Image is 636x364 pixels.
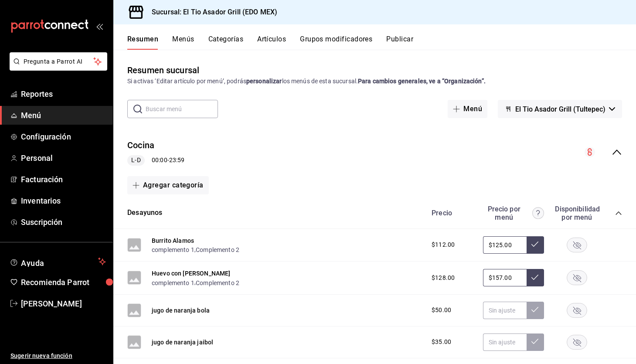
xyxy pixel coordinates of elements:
div: Si activas ‘Editar artículo por menú’, podrás los menús de esta sucursal. [127,77,622,86]
span: [PERSON_NAME] [21,298,106,310]
button: Categorías [208,35,244,50]
button: El Tio Asador Grill (Tultepec) [498,100,622,118]
span: $50.00 [432,306,451,315]
button: Desayunos [127,208,163,218]
a: Pregunta a Parrot AI [6,63,107,72]
button: complemento 1 [152,245,194,254]
span: Configuración [21,131,106,143]
button: Pregunta a Parrot AI [10,52,107,71]
input: Sin ajuste [483,333,527,351]
button: Artículos [257,35,286,50]
button: Resumen [127,35,158,50]
button: Complemento 2 [196,245,239,254]
button: Burrito Alamos [152,236,194,245]
div: navigation tabs [127,35,636,50]
button: Complemento 2 [196,279,239,287]
span: $112.00 [432,240,455,249]
span: $128.00 [432,273,455,282]
div: collapse-menu-row [113,132,636,173]
div: Disponibilidad por menú [555,205,599,221]
span: Recomienda Parrot [21,276,106,288]
span: Facturación [21,173,106,185]
span: Inventarios [21,195,106,207]
div: Precio por menú [483,205,544,221]
button: collapse-category-row [615,210,622,217]
button: Grupos modificadores [300,35,372,50]
input: Sin ajuste [483,302,527,319]
button: complemento 1 [152,279,194,287]
input: Sin ajuste [483,236,527,254]
span: L-D [128,156,144,165]
div: Precio [423,209,479,217]
div: , [152,245,239,254]
span: Menú [21,109,106,121]
button: Menús [172,35,194,50]
div: Resumen sucursal [127,64,199,77]
div: , [152,278,239,287]
span: Suscripción [21,216,106,228]
button: Cocina [127,139,154,152]
button: Menú [448,100,487,118]
span: $35.00 [432,337,451,347]
strong: personalizar [246,78,282,85]
input: Buscar menú [146,100,218,118]
strong: Para cambios generales, ve a “Organización”. [358,78,486,85]
button: jugo de naranja bola [152,306,210,315]
span: Ayuda [21,256,95,267]
span: Sugerir nueva función [10,351,106,361]
button: open_drawer_menu [96,23,103,30]
input: Sin ajuste [483,269,527,286]
span: El Tio Asador Grill (Tultepec) [515,105,605,113]
button: Agregar categoría [127,176,209,194]
button: jugo de naranja jaibol [152,338,213,347]
span: Personal [21,152,106,164]
div: 00:00 - 23:59 [127,155,184,166]
span: Reportes [21,88,106,100]
button: Huevo con [PERSON_NAME] [152,269,230,278]
span: Pregunta a Parrot AI [24,57,94,66]
h3: Sucursal: El Tio Asador Grill (EDO MEX) [145,7,277,17]
button: Publicar [386,35,413,50]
